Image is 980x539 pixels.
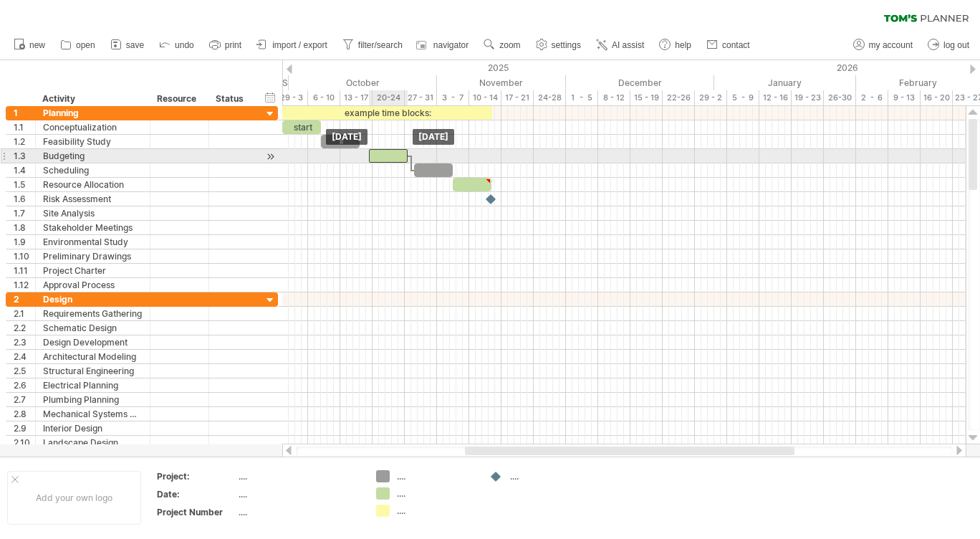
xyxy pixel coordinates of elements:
[433,40,469,50] span: navigator
[43,378,143,392] div: Electrical Planning
[14,436,35,449] div: 2.10
[43,278,143,292] div: Approval Process
[759,90,792,105] div: 12 - 16
[107,36,148,54] a: save
[612,40,644,50] span: AI assist
[43,178,143,191] div: Resource Allocation
[157,488,236,500] div: Date:
[239,506,359,518] div: ....
[480,36,524,54] a: zoom
[850,36,917,54] a: my account
[369,149,408,163] div: ​
[437,75,566,90] div: November 2025
[43,192,143,206] div: Risk Assessment
[239,488,359,500] div: ....
[42,92,142,106] div: Activity
[43,120,143,134] div: Conceptualization
[14,149,35,163] div: 1.3
[43,149,143,163] div: Budgeting
[43,436,143,449] div: Landscape Design
[14,364,35,378] div: 2.5
[14,163,35,177] div: 1.4
[499,40,520,50] span: zoom
[43,135,143,148] div: Feasibility Study
[326,129,367,145] div: [DATE]
[722,40,750,50] span: contact
[14,321,35,335] div: 2.2
[175,40,194,50] span: undo
[566,75,714,90] div: December 2025
[869,40,913,50] span: my account
[14,206,35,220] div: 1.7
[358,40,403,50] span: filter/search
[43,106,143,120] div: Planning
[14,350,35,363] div: 2.4
[253,36,332,54] a: import / export
[43,393,143,406] div: Plumbing Planning
[43,235,143,249] div: Environmental Study
[703,36,754,54] a: contact
[157,470,236,482] div: Project:
[157,92,201,106] div: Resource
[921,90,953,105] div: 16 - 20
[43,335,143,349] div: Design Development
[43,163,143,177] div: Scheduling
[663,90,695,105] div: 22-26
[43,407,143,421] div: Mechanical Systems Design
[282,106,492,120] div: example time blocks:
[943,40,969,50] span: log out
[276,90,308,105] div: 29 - 3
[272,40,327,50] span: import / export
[14,421,35,435] div: 2.9
[824,90,856,105] div: 26-30
[126,40,144,50] span: save
[14,106,35,120] div: 1
[43,421,143,435] div: Interior Design
[43,307,143,320] div: Requirements Gathering
[43,249,143,263] div: Preliminary Drawings
[727,90,759,105] div: 5 - 9
[239,470,359,482] div: ....
[534,90,566,105] div: 24-28
[14,378,35,392] div: 2.6
[888,90,921,105] div: 9 - 13
[43,364,143,378] div: Structural Engineering
[43,321,143,335] div: Schematic Design
[397,505,475,517] div: ....
[414,36,473,54] a: navigator
[43,292,143,306] div: Design
[43,221,143,234] div: Stakeholder Meetings
[598,90,630,105] div: 8 - 12
[339,36,407,54] a: filter/search
[501,90,534,105] div: 17 - 21
[592,36,648,54] a: AI assist
[10,36,49,54] a: new
[437,90,469,105] div: 3 - 7
[14,292,35,306] div: 2
[157,506,236,518] div: Project Number
[14,249,35,263] div: 1.10
[405,90,437,105] div: 27 - 31
[373,90,405,105] div: 20-24
[14,178,35,191] div: 1.5
[225,40,241,50] span: print
[29,40,45,50] span: new
[469,90,501,105] div: 10 - 14
[552,40,581,50] span: settings
[695,90,727,105] div: 29 - 2
[14,120,35,134] div: 1.1
[792,90,824,105] div: 19 - 23
[414,163,453,177] div: ​
[924,36,974,54] a: log out
[216,92,247,106] div: Status
[14,407,35,421] div: 2.8
[655,36,696,54] a: help
[14,278,35,292] div: 1.12
[453,178,491,191] div: ​
[14,192,35,206] div: 1.6
[14,307,35,320] div: 2.1
[43,264,143,277] div: Project Charter
[14,264,35,277] div: 1.11
[76,40,95,50] span: open
[413,129,454,145] div: [DATE]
